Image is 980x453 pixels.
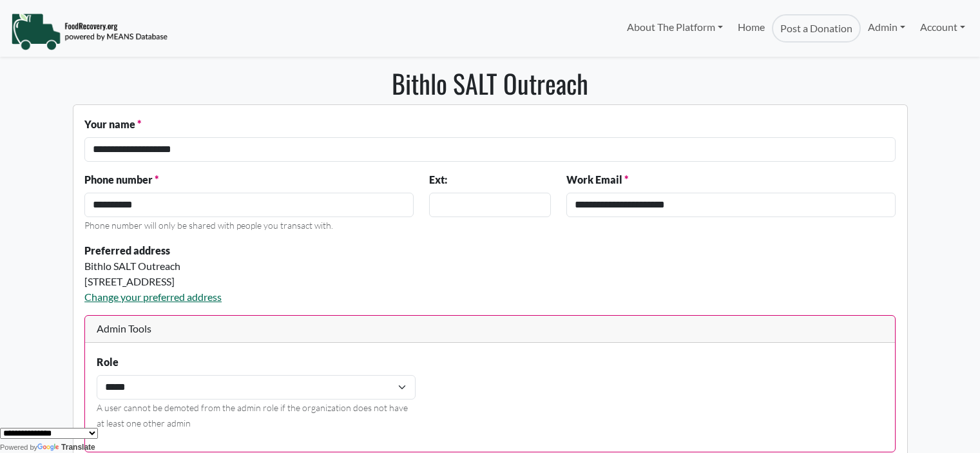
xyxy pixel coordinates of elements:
[84,220,333,231] small: Phone number will only be shared with people you transact with.
[11,12,168,51] img: NavigationLogo_FoodRecovery-91c16205cd0af1ed486a0f1a7774a6544ea792ac00100771e7dd3ec7c0e58e41.png
[37,443,95,452] a: Translate
[730,14,771,43] a: Home
[913,14,972,40] a: Account
[84,274,551,289] div: [STREET_ADDRESS]
[84,258,551,274] div: Bithlo SALT Outreach
[566,172,628,188] label: Work Email
[429,172,447,188] label: Ext:
[84,291,222,303] a: Change your preferred address
[84,117,141,132] label: Your name
[97,402,408,429] small: A user cannot be demoted from the admin role if the organization does not have at least one other...
[620,14,730,40] a: About The Platform
[84,244,170,256] strong: Preferred address
[772,14,861,43] a: Post a Donation
[861,14,912,40] a: Admin
[37,443,61,452] img: Google Translate
[85,316,895,343] div: Admin Tools
[73,68,908,99] h1: Bithlo SALT Outreach
[84,172,159,188] label: Phone number
[97,354,119,370] label: Role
